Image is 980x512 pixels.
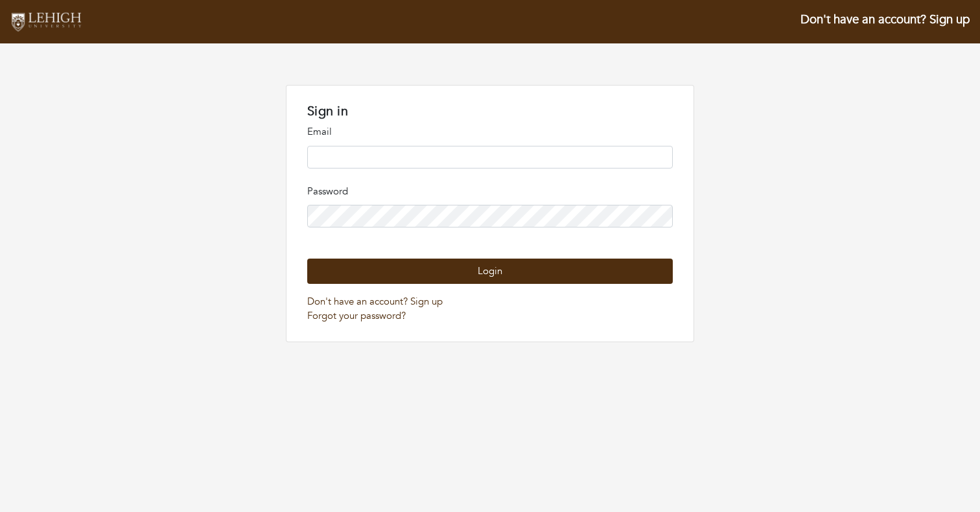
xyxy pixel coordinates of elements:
[307,259,673,284] button: Login
[800,11,970,28] a: Don't have an account? Sign up
[307,295,443,308] a: Don't have an account? Sign up
[10,10,82,33] img: lehigh_logo.png
[307,309,406,322] a: Forgot your password?
[307,184,673,199] p: Password
[307,104,673,119] h1: Sign in
[307,124,673,139] p: Email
